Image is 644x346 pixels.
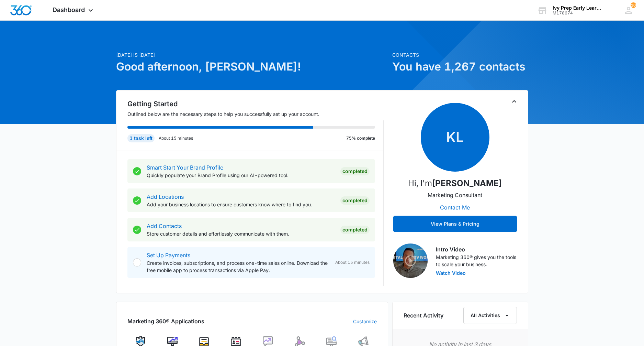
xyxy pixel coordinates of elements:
p: Quickly populate your Brand Profile using our AI-powered tool. [147,172,335,179]
h1: Good afternoon, [PERSON_NAME]! [116,58,388,75]
p: Add your business locations to ensure customers know where to find you. [147,201,335,208]
p: Hi, I'm [408,177,502,190]
p: 75% complete [346,135,375,141]
button: Toggle Collapse [510,97,518,106]
p: Create invoices, subscriptions, and process one-time sales online. Download the free mobile app t... [147,259,330,274]
button: View Plans & Pricing [393,216,517,232]
p: [DATE] is [DATE] [116,51,388,58]
h6: Recent Activity [404,311,443,320]
p: Marketing 360® gives you the tools to scale your business. [436,253,517,268]
div: account name [553,5,603,11]
a: Add Contacts [147,223,182,229]
div: Completed [340,196,370,205]
strong: [PERSON_NAME] [432,178,502,188]
img: Intro Video [393,244,428,278]
button: Contact Me [433,199,477,216]
p: Contacts [392,51,528,58]
p: Store customer details and effortlessly communicate with them. [147,230,335,237]
span: Dashboard [53,6,85,13]
div: 1 task left [127,134,155,142]
a: Add Locations [147,193,184,200]
h3: Intro Video [436,245,517,253]
button: All Activities [463,307,517,324]
div: notifications count [631,2,636,8]
a: Set Up Payments [147,252,190,259]
div: Completed [340,167,370,175]
h2: Getting Started [127,99,384,109]
a: Smart Start Your Brand Profile [147,164,223,171]
p: Marketing Consultant [428,191,482,199]
button: Watch Video [436,271,466,275]
p: About 15 minutes [159,135,193,141]
div: account id [553,11,603,15]
span: About 15 minutes [335,259,370,266]
h1: You have 1,267 contacts [392,58,528,75]
p: Outlined below are the necessary steps to help you successfully set up your account. [127,110,384,118]
div: Completed [340,226,370,234]
a: Customize [353,318,377,325]
span: KL [421,103,489,172]
span: 20 [631,2,636,8]
h2: Marketing 360® Applications [127,317,204,325]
